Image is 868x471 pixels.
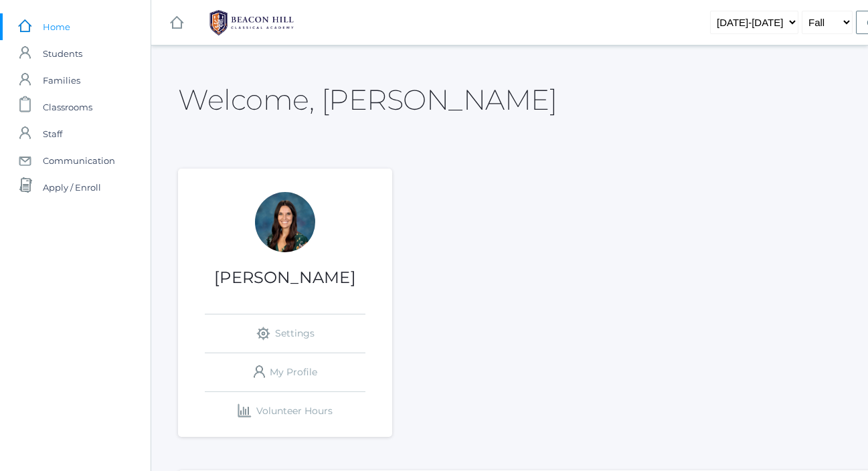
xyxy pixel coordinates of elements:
[178,269,392,286] h1: [PERSON_NAME]
[43,40,82,67] span: Students
[43,174,101,201] span: Apply / Enroll
[201,6,302,39] img: 1_BHCALogos-05.png
[43,94,92,120] span: Classrooms
[43,147,115,174] span: Communication
[178,84,557,115] h2: Welcome, [PERSON_NAME]
[205,314,365,353] a: Settings
[43,13,70,40] span: Home
[43,67,80,94] span: Families
[205,353,365,391] a: My Profile
[43,120,62,147] span: Staff
[255,192,315,252] div: Jordyn Dewey
[205,392,365,430] a: Volunteer Hours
